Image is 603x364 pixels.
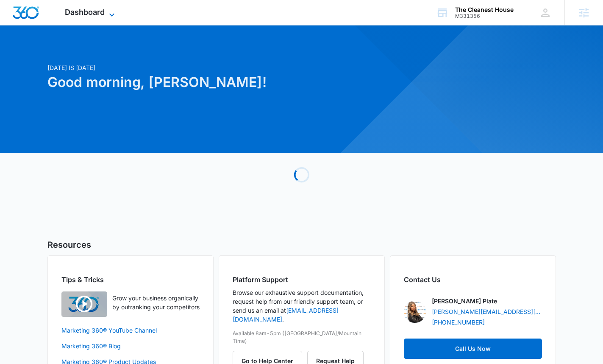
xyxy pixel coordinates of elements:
p: Browse our exhaustive support documentation, request help from our friendly support team, or send... [233,288,371,324]
h2: Tips & Tricks [61,274,200,285]
p: Grow your business organically by outranking your competitors [112,294,200,311]
p: [DATE] is [DATE] [47,63,383,72]
h1: Good morning, [PERSON_NAME]! [47,72,383,92]
h2: Platform Support [233,274,371,285]
p: [PERSON_NAME] Plate [432,297,497,305]
a: Call Us Now [404,339,542,359]
a: Marketing 360® YouTube Channel [61,326,200,335]
div: account id [455,13,514,19]
a: Marketing 360® Blog [61,342,200,350]
h2: Contact Us [404,274,542,285]
a: [PHONE_NUMBER] [432,318,485,327]
h5: Resources [47,238,556,251]
div: account name [455,6,514,13]
img: Quick Overview Video [61,291,107,317]
span: Dashboard [65,8,105,17]
a: [PERSON_NAME][EMAIL_ADDRESS][DOMAIN_NAME] [432,307,542,316]
p: Available 8am-5pm ([GEOGRAPHIC_DATA]/Mountain Time) [233,330,371,345]
img: Madeline Plate [404,301,426,323]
